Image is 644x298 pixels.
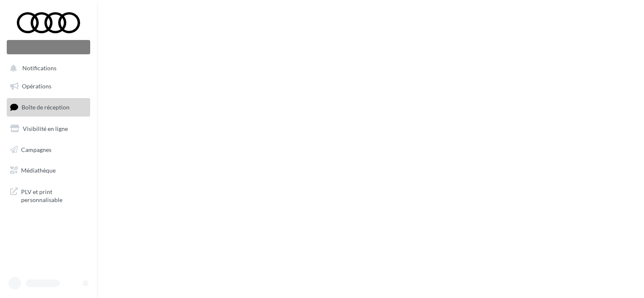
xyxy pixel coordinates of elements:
a: Boîte de réception [5,98,92,116]
div: Nouvelle campagne [7,40,90,54]
a: PLV et print personnalisable [5,183,92,208]
a: Visibilité en ligne [5,120,92,138]
span: Campagnes [21,146,51,153]
span: Boîte de réception [21,104,70,111]
a: Campagnes [5,141,92,159]
a: Médiathèque [5,162,92,179]
span: Notifications [22,65,56,72]
span: Opérations [22,82,51,90]
span: PLV et print personnalisable [21,186,87,204]
span: Visibilité en ligne [23,125,68,132]
span: Médiathèque [21,167,56,174]
a: Opérations [5,77,92,95]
